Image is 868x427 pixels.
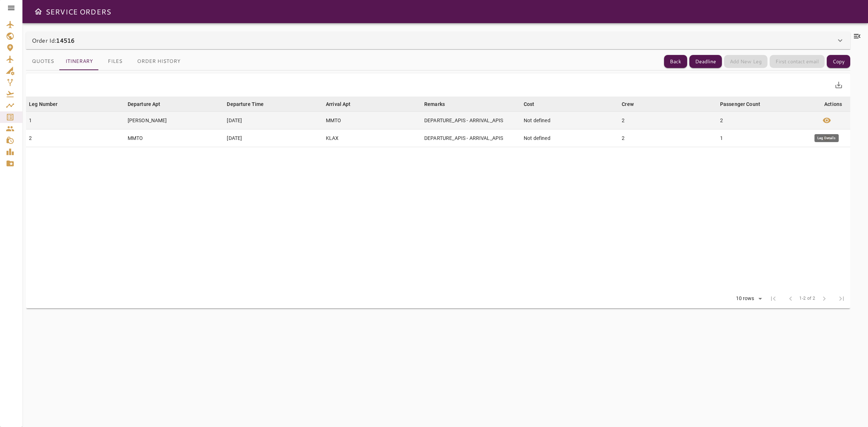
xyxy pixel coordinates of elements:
button: Leg Details [818,129,835,147]
td: [PERSON_NAME] [125,112,224,129]
span: visibility [822,116,831,125]
span: Arrival Apt [326,100,360,108]
span: visibility [822,134,831,142]
div: basic tabs example [26,53,186,70]
span: Passenger Count [720,100,770,108]
span: Cost [524,100,544,108]
span: First Page [765,290,782,307]
td: [DATE] [224,112,323,129]
span: Previous Page [782,290,799,307]
td: 1 [717,129,816,147]
td: 2 [26,129,125,147]
div: Order Id:14516 [26,32,850,49]
td: DEPARTURE_APIS - ARRIVAL_APIS [421,129,521,147]
span: Next Page [816,290,833,307]
td: 2 [619,129,717,147]
button: Export [830,76,847,94]
td: MMTO [125,129,224,147]
div: Passenger Count [720,100,760,108]
td: Not defined [521,112,619,129]
td: 2 [717,112,816,129]
p: Order Id: [32,36,75,45]
button: Itinerary [60,53,99,70]
td: Not defined [521,129,619,147]
h6: SERVICE ORDERS [46,6,111,17]
div: Departure Time [227,100,264,108]
td: 2 [619,112,717,129]
td: [DATE] [224,129,323,147]
span: 1-2 of 2 [799,295,815,302]
span: Crew [622,100,643,108]
button: Copy [827,55,850,68]
div: 10 rows [734,295,756,302]
div: Crew [622,100,634,108]
td: DEPARTURE_APIS - ARRIVAL_APIS [421,112,521,129]
button: Back [664,55,687,68]
span: Leg Number [29,100,67,108]
td: 1 [26,112,125,129]
div: Cost [524,100,535,108]
button: Order History [131,53,186,70]
button: Files [99,53,131,70]
td: KLAX [323,129,421,147]
div: Departure Apt [128,100,161,108]
div: Remarks [424,100,445,108]
div: Leg Number [29,100,58,108]
span: Departure Time [227,100,273,108]
span: Departure Apt [128,100,170,108]
b: 14516 [56,36,75,44]
button: Deadline [689,55,722,68]
span: save_alt [834,81,843,89]
button: Quotes [26,53,60,70]
div: Arrival Apt [326,100,351,108]
span: Last Page [833,290,850,307]
td: MMTO [323,112,421,129]
div: 10 rows [731,293,765,304]
button: Open drawer [31,4,46,19]
span: Remarks [424,100,454,108]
